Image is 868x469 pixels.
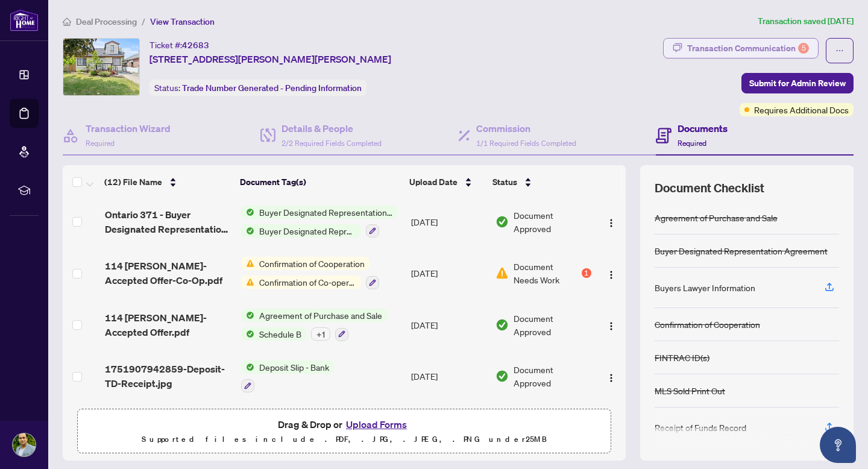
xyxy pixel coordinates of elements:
span: Trade Number Generated - Pending Information [182,83,362,93]
span: Deal Processing [76,16,137,27]
span: Deposit Slip - Bank [254,360,334,374]
span: 42683 [182,40,209,51]
span: Submit for Admin Review [749,74,846,93]
span: Required [678,139,706,148]
span: Drag & Drop orUpload FormsSupported files include .PDF, .JPG, .JPEG, .PNG under25MB [78,409,611,454]
span: Document Approved [514,363,591,389]
div: FINTRAC ID(s) [655,351,709,364]
img: Status Icon [241,206,254,219]
td: [DATE] [406,351,491,403]
span: Document Approved [514,312,591,338]
img: IMG-40734881_1.jpg [63,39,139,95]
div: 5 [798,43,809,54]
button: Logo [602,315,621,335]
h4: Details & People [281,121,382,136]
th: Upload Date [404,165,488,199]
span: ellipsis [835,46,844,55]
img: Logo [606,270,616,280]
td: [DATE] [406,247,491,299]
img: Status Icon [241,327,254,341]
span: 1751907942859-Deposit-TD-Receipt.jpg [105,362,231,391]
span: Agreement of Purchase and Sale [254,309,387,322]
img: Document Status [495,370,509,383]
button: Status IconDeposit Slip - Bank [241,360,334,393]
button: Logo [602,367,621,386]
button: Logo [602,212,621,231]
img: Status Icon [241,257,254,270]
div: Status: [149,80,366,96]
span: Ontario 371 - Buyer Designated Representation Agreement - Authority for Purchase or Lease 1.pdf [105,207,231,236]
span: 114 [PERSON_NAME]- Accepted Offer.pdf [105,310,231,339]
div: Receipt of Funds Record [655,421,746,434]
img: Logo [606,218,616,228]
li: / [142,14,145,28]
span: 1/1 Required Fields Completed [476,139,576,148]
h4: Commission [476,121,576,136]
span: Buyer Designated Representation Agreement [254,206,397,219]
span: Confirmation of Cooperation [254,257,370,270]
span: Drag & Drop or [278,417,410,432]
img: Document Status [495,318,509,332]
img: Status Icon [241,360,254,374]
button: Status IconConfirmation of CooperationStatus IconConfirmation of Co-operation and Representation—... [241,257,379,289]
span: Upload Date [409,175,458,189]
div: Transaction Communication [687,39,809,58]
div: Ticket #: [149,38,209,52]
img: Status Icon [241,309,254,322]
td: [DATE] [406,299,491,351]
button: Upload Forms [342,417,410,432]
th: Status [488,165,593,199]
span: Status [492,175,517,189]
h4: Transaction Wizard [86,121,171,136]
span: Document Approved [514,209,591,235]
td: [DATE] [406,196,491,248]
span: 114 [PERSON_NAME]- Accepted Offer-Co-Op.pdf [105,259,231,288]
span: Buyer Designated Representation Agreement [254,224,361,238]
th: Document Tag(s) [235,165,404,199]
div: 1 [582,268,591,278]
img: Document Status [495,215,509,228]
span: View Transaction [150,16,215,27]
img: Status Icon [241,224,254,238]
div: Confirmation of Cooperation [655,318,760,331]
img: Logo [606,321,616,331]
p: Supported files include .PDF, .JPG, .JPEG, .PNG under 25 MB [85,432,603,447]
h4: Documents [678,121,728,136]
img: Profile Icon [13,433,36,456]
span: Schedule B [254,327,306,341]
img: logo [10,9,39,31]
div: Buyers Lawyer Information [655,281,755,294]
div: + 1 [311,327,330,341]
div: Agreement of Purchase and Sale [655,211,778,224]
button: Status IconBuyer Designated Representation AgreementStatus IconBuyer Designated Representation Ag... [241,206,397,238]
span: Document Needs Work [514,260,579,286]
button: Transaction Communication5 [663,38,819,58]
article: Transaction saved [DATE] [758,14,854,28]
img: Logo [606,373,616,383]
span: home [63,17,71,26]
span: [STREET_ADDRESS][PERSON_NAME][PERSON_NAME] [149,52,391,66]
span: Requires Additional Docs [754,103,849,116]
img: Status Icon [241,275,254,289]
span: 2/2 Required Fields Completed [281,139,382,148]
span: Confirmation of Co-operation and Representation—Buyer/Seller [254,275,361,289]
button: Submit for Admin Review [741,73,854,93]
div: Buyer Designated Representation Agreement [655,244,828,257]
th: (12) File Name [99,165,235,199]
span: (12) File Name [104,175,162,189]
button: Status IconAgreement of Purchase and SaleStatus IconSchedule B+1 [241,309,387,341]
span: Document Checklist [655,180,764,197]
span: Required [86,139,115,148]
div: MLS Sold Print Out [655,384,725,397]
img: Document Status [495,266,509,280]
button: Open asap [820,427,856,463]
button: Logo [602,263,621,283]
